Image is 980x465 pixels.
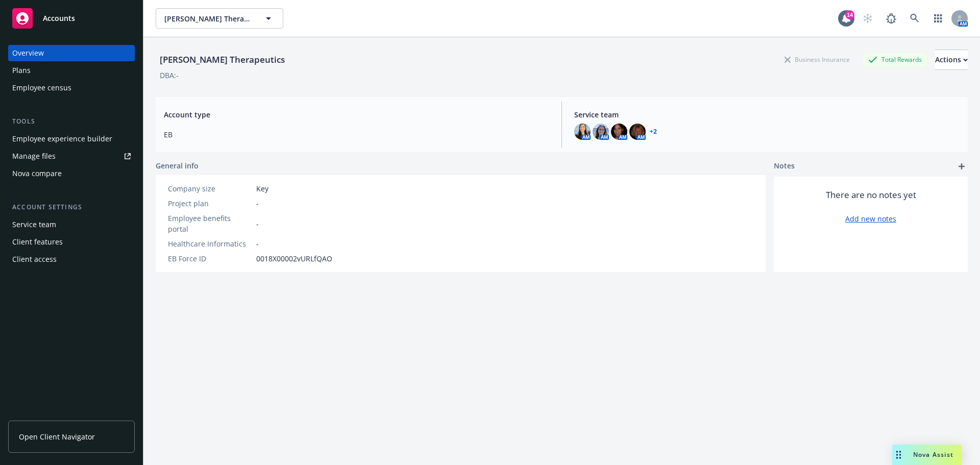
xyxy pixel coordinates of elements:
a: Manage files [8,148,135,164]
button: Nova Assist [892,445,962,465]
div: Plans [12,62,31,79]
div: Nova compare [12,165,62,182]
div: Overview [12,45,44,61]
div: Drag to move [892,445,905,465]
div: Business Insurance [779,53,855,66]
div: Service team [12,216,56,233]
span: There are no notes yet [826,189,916,201]
img: photo [593,124,609,140]
a: Employee experience builder [8,131,135,147]
span: - [256,238,259,249]
a: Client features [8,234,135,250]
a: Client access [8,251,135,267]
a: Start snowing [857,8,878,29]
span: - [256,198,259,209]
span: Nova Assist [913,450,953,459]
span: Open Client Navigator [19,431,95,442]
div: Healthcare Informatics [168,238,252,249]
a: Nova compare [8,165,135,182]
div: Actions [935,50,968,69]
a: add [955,160,968,173]
div: Manage files [12,148,56,164]
a: Overview [8,45,135,61]
div: Tools [8,116,135,127]
div: 14 [845,10,854,19]
button: [PERSON_NAME] Therapeutics [156,8,283,29]
button: Actions [935,50,968,70]
a: Accounts [8,4,135,33]
span: EB [164,129,549,140]
span: General info [156,160,199,171]
div: Account settings [8,202,135,212]
div: [PERSON_NAME] Therapeutics [156,53,289,66]
span: Notes [774,160,795,173]
div: Total Rewards [863,53,927,66]
img: photo [611,124,627,140]
span: Accounts [43,14,75,22]
div: EB Force ID [168,253,252,264]
a: Search [904,8,925,29]
img: photo [629,124,646,140]
span: - [256,218,259,229]
div: DBA: - [160,70,179,81]
div: Employee census [12,80,71,96]
a: +2 [650,129,657,135]
a: Switch app [928,8,948,29]
a: Service team [8,216,135,233]
span: 0018X00002vURLfQAO [256,253,332,264]
div: Company size [168,183,252,194]
div: Client access [12,251,57,267]
span: [PERSON_NAME] Therapeutics [164,13,253,24]
a: Add new notes [845,213,896,224]
img: photo [574,124,591,140]
div: Project plan [168,198,252,209]
a: Employee census [8,80,135,96]
span: Key [256,183,268,194]
span: Service team [574,109,960,120]
a: Plans [8,62,135,79]
div: Employee experience builder [12,131,112,147]
div: Employee benefits portal [168,213,252,234]
span: Account type [164,109,549,120]
a: Report a Bug [881,8,901,29]
div: Client features [12,234,63,250]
